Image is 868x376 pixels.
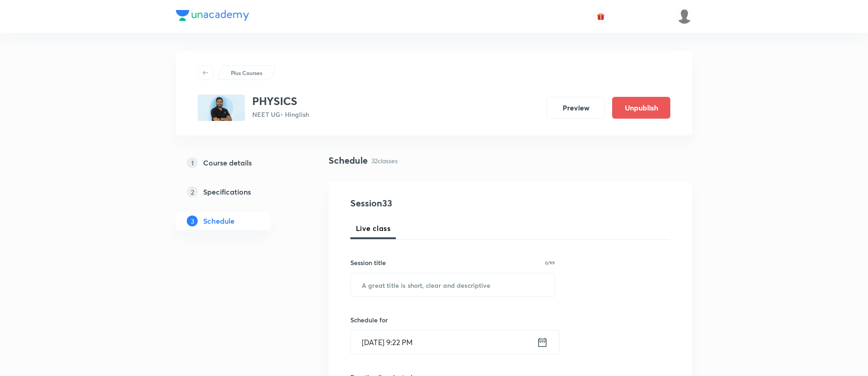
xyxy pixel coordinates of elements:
a: 2Specifications [176,183,299,201]
p: 2 [187,186,198,197]
p: 0/99 [545,261,555,265]
img: avatar [597,12,605,20]
input: A great title is short, clear and descriptive [351,273,554,296]
p: NEET UG • Hinglish [252,110,309,119]
p: 32 classes [371,156,398,165]
p: 1 [187,157,198,168]
a: 1Course details [176,154,299,172]
p: 3 [187,216,198,226]
img: Shahrukh Ansari [677,9,692,24]
h5: Course details [203,157,252,168]
a: Company Logo [176,10,249,23]
h6: Session title [350,258,386,267]
h5: Schedule [203,216,234,226]
h6: Schedule for [350,315,555,325]
h5: Specifications [203,186,251,197]
h3: PHYSICS [252,95,309,108]
p: Plus Courses [231,69,262,77]
h4: Session 33 [350,196,516,210]
button: avatar [594,9,608,24]
button: Unpublish [612,97,670,119]
button: Preview [547,97,605,119]
span: Live class [356,223,390,234]
img: CB3F58B8-036A-464B-80E2-D59E4BD02B1D_plus.png [198,95,245,121]
img: Company Logo [176,10,249,21]
h4: Schedule [329,154,368,167]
